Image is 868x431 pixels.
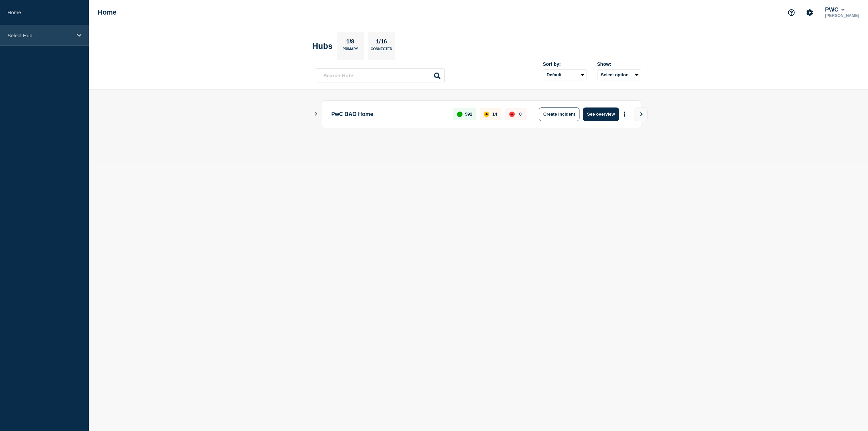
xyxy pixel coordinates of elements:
[465,112,473,117] p: 592
[784,5,798,20] button: Support
[492,112,497,117] p: 14
[316,68,445,82] input: Search Hubs
[597,70,641,80] button: Select option
[314,112,318,117] button: Show Connected Hubs
[620,108,629,120] button: More actions
[312,41,333,51] h2: Hubs
[7,33,73,38] p: Select Hub
[484,112,489,117] div: affected
[543,61,587,67] div: Sort by:
[539,107,579,121] button: Create incident
[457,112,462,117] div: up
[331,107,446,121] p: PwC BAO Home
[803,5,817,20] button: Account settings
[373,38,390,47] p: 1/16
[342,47,358,54] p: Primary
[597,61,641,67] div: Show:
[824,6,846,13] button: PWC
[634,107,648,121] button: View
[98,8,117,16] h1: Home
[583,107,619,121] button: See overview
[509,112,515,117] div: down
[371,47,392,54] p: Connected
[543,70,587,80] select: Sort by
[519,112,521,117] p: 0
[344,38,357,47] p: 1/8
[824,13,861,18] p: [PERSON_NAME]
